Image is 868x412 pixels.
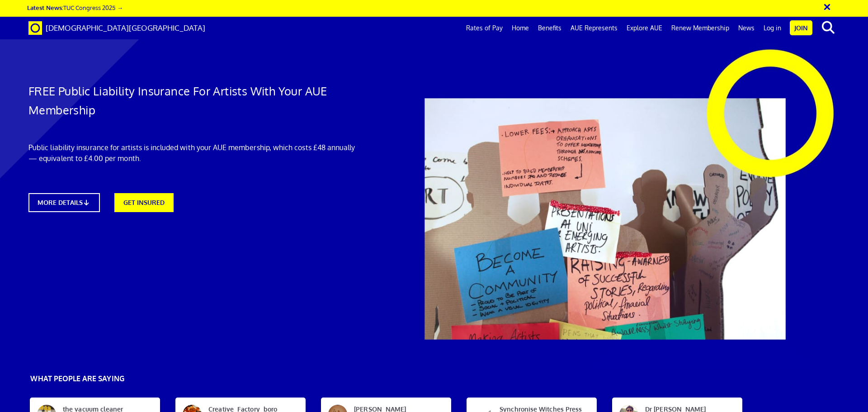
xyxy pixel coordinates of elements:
[27,4,63,11] strong: Latest News:
[27,4,123,11] a: Latest News:TUC Congress 2025 →
[507,17,533,39] a: Home
[533,17,566,39] a: Benefits
[46,23,205,33] span: [DEMOGRAPHIC_DATA][GEOGRAPHIC_DATA]
[28,193,100,212] a: MORE DETAILS
[28,81,359,119] h1: FREE Public Liability Insurance For Artists With Your AUE Membership
[28,142,359,164] p: Public liability insurance for artists is included with your AUE membership, which costs £48 annu...
[566,17,622,39] a: AUE Represents
[734,17,759,39] a: News
[814,18,842,37] button: search
[790,20,812,35] a: Join
[622,17,667,39] a: Explore AUE
[22,17,212,39] a: Brand [DEMOGRAPHIC_DATA][GEOGRAPHIC_DATA]
[759,17,786,39] a: Log in
[462,17,507,39] a: Rates of Pay
[667,17,734,39] a: Renew Membership
[114,193,174,212] a: GET INSURED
